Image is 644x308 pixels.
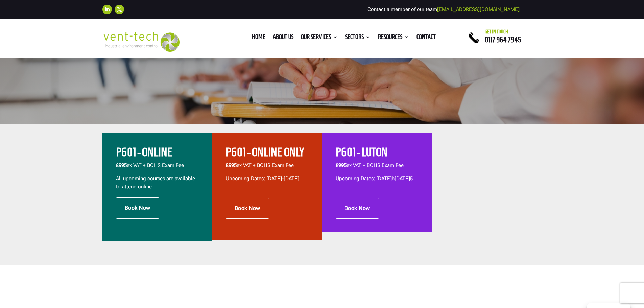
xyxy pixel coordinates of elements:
span: £995 [336,162,347,168]
a: Contact [416,34,436,42]
a: 0117 964 7945 [485,35,521,44]
span: Get in touch [485,29,508,34]
a: Book Now [336,198,379,219]
span: Contact a member of our team [367,6,520,13]
a: Follow on X [115,5,124,14]
a: Sectors [345,34,371,42]
p: Upcoming Dates: [DATE]h[DATE]5 [336,175,419,183]
p: ex VAT + BOHS Exam Fee [226,162,309,175]
a: Home [252,34,265,42]
a: Book Now [226,198,269,219]
a: Book Now [116,197,159,218]
img: 2023-09-27T08_35_16.549ZVENT-TECH---Clear-background [102,32,180,52]
a: About us [273,34,293,42]
a: Our Services [301,34,338,42]
h2: P601 - LUTON [336,146,419,162]
b: £995 [116,162,127,168]
a: Follow on LinkedIn [102,5,112,14]
a: Resources [378,34,409,42]
a: [EMAIL_ADDRESS][DOMAIN_NAME] [437,6,520,13]
p: ex VAT + BOHS Exam Fee [116,162,199,175]
h2: P601 - ONLINE [116,146,199,162]
p: ex VAT + BOHS Exam Fee [336,162,419,175]
span: £995 [226,162,237,168]
span: All upcoming courses are available to attend online [116,175,195,190]
p: Upcoming Dates: [DATE]-[DATE] [226,175,309,183]
h2: P601 - ONLINE ONLY [226,146,309,162]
